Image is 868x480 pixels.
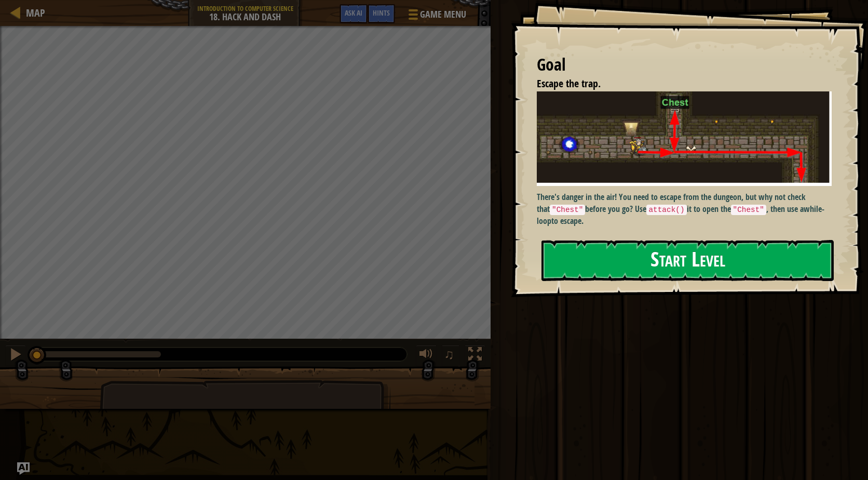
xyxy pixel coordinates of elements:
button: ♫ [442,345,459,366]
code: attack() [646,205,686,215]
span: Escape the trap. [537,76,601,90]
code: "Chest" [731,205,766,215]
div: Goal [537,53,832,77]
a: Map [21,6,45,20]
span: Game Menu [420,8,466,21]
button: Ask AI [17,462,30,475]
button: Start Level [541,240,834,281]
img: Hack and dash [537,91,839,186]
button: Game Menu [400,4,472,29]
button: Ask AI [340,4,368,23]
button: Adjust volume [416,345,437,366]
strong: while-loop [537,203,824,227]
span: ♫ [444,346,454,362]
p: There's danger in the air! You need to escape from the dungeon, but why not check that before you... [537,191,839,227]
span: Hints [373,8,390,18]
span: Map [26,6,45,20]
code: "Chest" [550,205,585,215]
span: Ask AI [345,8,362,18]
button: Ctrl + P: Pause [5,345,26,366]
li: Escape the trap. [524,76,829,91]
button: Toggle fullscreen [465,345,485,366]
